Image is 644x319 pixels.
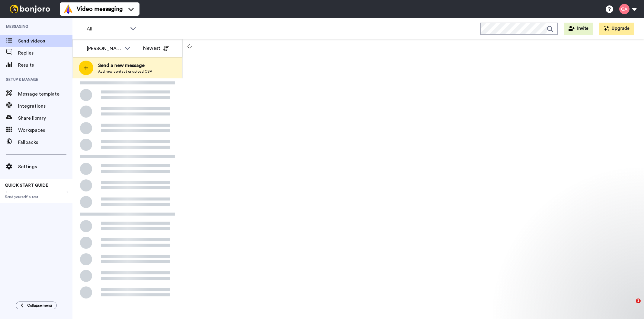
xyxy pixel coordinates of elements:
span: Share library [18,115,72,122]
span: Settings [18,163,72,170]
span: All [87,25,127,33]
div: [PERSON_NAME] [87,45,121,52]
span: Send yourself a test [5,194,68,199]
span: QUICK START GUIDE [5,183,48,188]
iframe: Intercom live chat [623,298,638,313]
span: Send a new message [98,62,152,69]
span: Add new contact or upload CSV [98,69,152,74]
button: Newest [139,42,173,54]
span: Integrations [18,103,72,110]
button: Collapse menu [16,302,57,309]
span: 1 [636,298,641,303]
img: bj-logo-header-white.svg [7,5,53,13]
span: Replies [18,49,72,57]
span: Send videos [18,37,72,45]
button: Upgrade [599,23,634,35]
span: Collapse menu [27,303,52,308]
span: Results [18,62,72,69]
span: Workspaces [18,127,72,134]
button: Invite [564,23,593,35]
span: Message template [18,90,72,98]
img: vm-color.svg [63,4,73,14]
span: Fallbacks [18,139,72,146]
span: Video messaging [77,5,123,13]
